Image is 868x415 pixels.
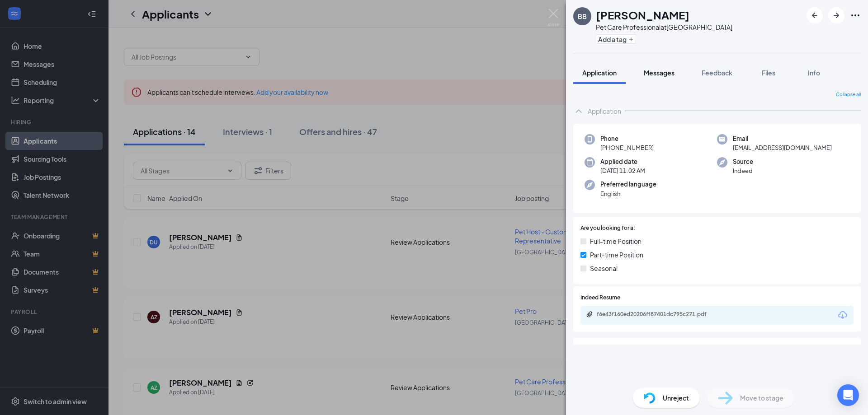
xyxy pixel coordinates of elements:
span: Info [808,69,820,77]
span: Indeed Resume [580,294,620,302]
span: Unreject [663,393,689,403]
svg: ChevronUp [573,106,584,117]
svg: ArrowRight [831,10,842,21]
span: Collapse all [836,91,861,98]
span: Email [733,134,832,143]
svg: Plus [628,37,634,42]
div: Pet Care Professional at [GEOGRAPHIC_DATA] [596,23,732,32]
button: PlusAdd a tag [596,34,636,44]
span: Source [733,157,753,166]
span: Phone [600,134,654,143]
div: f6e43f160ed20206ff87401dc795c271.pdf [597,311,723,318]
div: BB [578,12,587,21]
span: Messages [644,69,675,77]
span: English [600,189,656,198]
svg: Ellipses [850,10,861,21]
button: ArrowRight [828,7,844,23]
h1: [PERSON_NAME] [596,7,689,23]
span: Indeed [733,166,753,175]
a: Paperclipf6e43f160ed20206ff87401dc795c271.pdf [586,311,732,319]
span: Are you looking for a: [580,224,635,233]
span: Part-time Position [590,250,643,260]
div: Application [588,107,621,116]
span: Full-time Position [590,236,642,246]
span: Application [582,69,617,77]
div: Open Intercom Messenger [837,384,859,406]
span: Applied date [600,157,645,166]
span: Preferred language [600,180,656,189]
span: Feedback [702,69,732,77]
span: [PHONE_NUMBER] [600,143,654,152]
svg: Paperclip [586,311,593,318]
span: Files [762,69,775,77]
span: [EMAIL_ADDRESS][DOMAIN_NAME] [733,143,832,152]
span: Seasonal [590,263,618,273]
button: ArrowLeftNew [807,7,823,23]
svg: ArrowLeftNew [809,10,820,21]
svg: Download [837,310,848,321]
span: [DATE] 11:02 AM [600,166,645,175]
span: Move to stage [740,393,783,403]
